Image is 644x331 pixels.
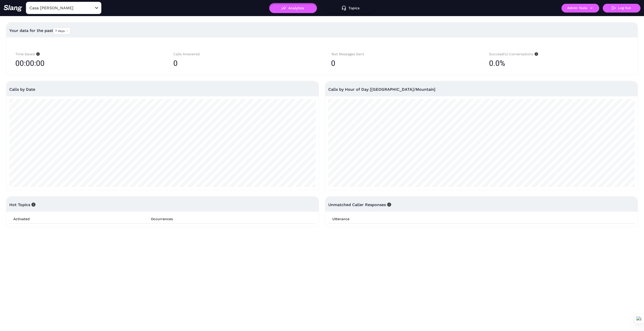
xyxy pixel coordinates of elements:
[55,28,68,34] span: 7 days
[327,3,375,13] button: Topics
[603,4,640,13] button: Log Out
[561,4,599,13] button: Admin Tools
[328,81,635,98] div: Calls by Hour of Day [[GEOGRAPHIC_DATA]/Mountain]
[269,3,317,13] button: Analytics
[9,81,316,98] div: Calls by Date
[9,214,147,224] th: Activated
[386,203,391,207] span: info-circle
[489,52,538,56] span: Successful Conversations
[331,51,471,57] div: Text Messages Sent
[489,57,505,70] span: 0.0%
[9,25,635,37] div: Your data for the past
[30,203,35,207] span: info-circle
[35,52,40,56] span: info-circle
[269,6,317,10] a: Analytics
[328,202,391,207] span: Unmatched Caller Responses
[331,59,335,68] span: 0
[533,52,538,56] span: info-circle
[15,52,40,56] span: Time Saved
[4,5,22,12] img: 623511267c55cb56e2f2a487_logo2.png
[328,214,635,224] th: Utterance
[173,59,178,68] span: 0
[9,202,35,207] span: Hot Topics
[173,51,313,57] div: Calls Answered
[15,57,45,70] span: 00:00:00
[147,214,316,224] th: Occurrences
[94,5,100,11] button: Open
